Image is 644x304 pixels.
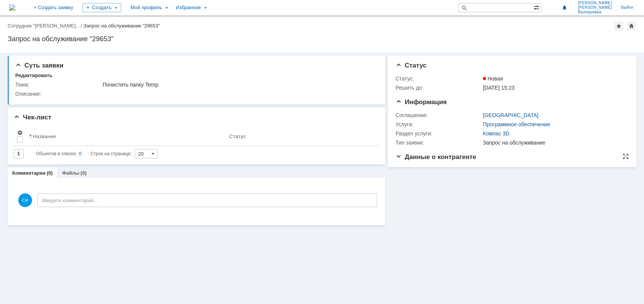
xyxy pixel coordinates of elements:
span: Статус [396,62,427,69]
img: logo [9,5,15,11]
span: Настройки [17,130,23,136]
span: Чек-лист [14,114,52,121]
div: Статус [229,134,246,139]
div: Запрос на обслуживание [483,140,625,146]
div: Создать [82,3,121,12]
div: Тема: [15,82,101,88]
div: Запрос на обслуживание "29653" [8,35,636,43]
span: Объектов в списке: [36,151,77,156]
div: Добавить в избранное [614,21,623,31]
a: Перейти на домашнюю страницу [9,5,15,11]
div: На всю страницу [623,153,629,159]
span: Расширенный поиск [533,3,541,11]
div: / [8,23,84,29]
a: Комментарии [12,170,46,176]
span: Новая [483,76,503,82]
a: [GEOGRAPHIC_DATA] [483,112,539,118]
div: Сделать домашней страницей [627,21,636,31]
a: Сотрудник "[PERSON_NAME]… [8,23,80,29]
div: Запрос на обслуживание "29653" [84,23,160,29]
span: Данные о контрагенте [396,153,477,161]
div: Статус: [396,76,481,82]
div: Соглашение: [396,112,481,118]
div: Редактировать [15,72,52,79]
div: Описание: [15,91,375,97]
span: [DATE] 15:23 [483,85,515,91]
div: (0) [47,170,53,176]
i: Строк на странице: [36,149,132,158]
span: СИ [18,193,32,207]
div: (0) [80,170,87,176]
th: Название [26,127,226,146]
a: Программное обеспечение [483,121,551,127]
a: Компас 3D [483,130,510,137]
div: Тип заявки: [396,140,481,146]
div: 0 [79,149,82,158]
div: Решить до: [396,85,481,91]
span: [PERSON_NAME] [578,1,612,5]
div: Раздел услуги: [396,130,481,137]
span: Валерьевна [578,10,612,14]
a: Файлы [62,170,79,176]
span: [PERSON_NAME] [578,5,612,10]
div: Почистить папку Temp [103,82,374,88]
th: Статус [226,127,373,146]
span: Суть заявки [15,62,63,69]
span: Информация [396,98,447,106]
div: Услуга: [396,121,481,127]
div: Название [33,134,56,139]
